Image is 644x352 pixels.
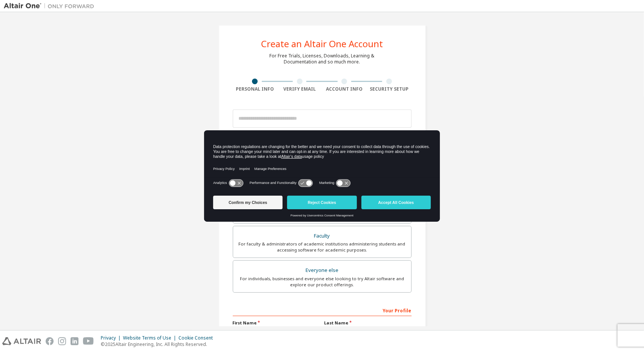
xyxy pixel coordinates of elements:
[2,337,41,345] img: altair_logo.svg
[233,304,412,316] div: Your Profile
[233,320,320,326] label: First Name
[71,337,78,345] img: linkedin.svg
[238,241,407,253] div: For faculty & administrators of academic institutions administering students and accessing softwa...
[233,86,278,92] div: Personal Info
[101,335,123,341] div: Privacy
[46,337,54,345] img: facebook.svg
[178,335,217,341] div: Cookie Consent
[324,320,412,326] label: Last Name
[322,86,367,92] div: Account Info
[4,2,98,10] img: Altair One
[277,86,322,92] div: Verify Email
[367,86,412,92] div: Security Setup
[58,337,66,345] img: instagram.svg
[261,39,383,48] div: Create an Altair One Account
[270,53,375,65] div: For Free Trials, Licenses, Downloads, Learning & Documentation and so much more.
[238,231,407,241] div: Faculty
[238,265,407,276] div: Everyone else
[123,335,178,341] div: Website Terms of Use
[238,276,407,288] div: For individuals, businesses and everyone else looking to try Altair software and explore our prod...
[101,341,217,347] p: © 2025 Altair Engineering, Inc. All Rights Reserved.
[83,337,94,345] img: youtube.svg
